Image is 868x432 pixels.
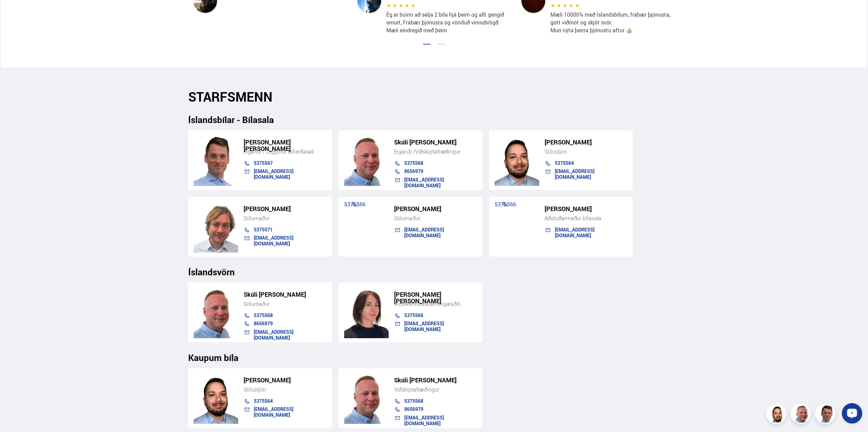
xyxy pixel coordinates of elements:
img: siFngHWaQ9KaOqBr.png [792,404,812,425]
img: FbJEzSuNWCJXmdc-.webp [816,404,836,425]
a: 5375567 [254,160,273,166]
span: ásetningaraðili [425,300,461,308]
a: [EMAIL_ADDRESS][DOMAIN_NAME] [404,176,444,188]
h5: [PERSON_NAME] [244,206,326,212]
span: ★ ★ ★ ★ ★ [550,2,580,9]
a: [EMAIL_ADDRESS][DOMAIN_NAME] [404,414,444,426]
h3: Kaupum bíla [188,352,680,363]
h5: [PERSON_NAME] [PERSON_NAME] [394,291,477,304]
div: Sölustjóri [244,386,326,393]
div: Eigandi / Löggiltur bifreiðasali [244,148,326,155]
a: 5375564 [555,160,574,166]
a: [EMAIL_ADDRESS][DOMAIN_NAME] [254,329,294,341]
a: 5375568 [404,398,423,404]
h5: [PERSON_NAME] [545,206,627,212]
div: Sölumaður [244,300,326,307]
img: siFngHWaQ9KaOqBr.png [344,135,389,186]
a: 5375571 [254,226,273,233]
a: 8656979 [254,320,273,327]
a: [EMAIL_ADDRESS][DOMAIN_NAME] [254,235,294,246]
iframe: LiveChat chat widget [836,400,865,429]
a: [EMAIL_ADDRESS][DOMAIN_NAME] [555,168,595,180]
div: Sölumaður [244,215,326,222]
img: nhp88E3Fdnt1Opn2.png [767,404,787,425]
h5: Skúli [PERSON_NAME] [394,377,477,383]
span: ★ ★ ★ ★ ★ [386,2,415,9]
p: Ég er búinn að selja 2 bíla hjá þeim og allt gengið smurt, Frábær þjónusta og vönduð vinnubrögð. ... [386,11,511,34]
h2: STARFSMENN [188,89,680,104]
a: 5375566 [404,312,423,318]
img: nhp88E3Fdnt1Opn2.png [495,135,539,186]
img: FbJEzSuNWCJXmdc-.webp [194,135,238,186]
a: [EMAIL_ADDRESS][DOMAIN_NAME] [555,226,595,238]
p: Mæli 10000% með Íslandsbílum, frábær þjónusta, gott viðmót og skjót svör. [550,11,675,27]
div: Aðstoðarmaður bílasala [545,215,627,222]
a: 5375566 [495,201,516,208]
h5: [PERSON_NAME] [244,377,326,383]
p: Mun nýta þeirra þjónustu aftur 👍🏼 [550,27,675,34]
h3: Íslandsbílar - Bílasala [188,115,680,125]
h5: Skúli [PERSON_NAME] [244,291,326,298]
h5: [PERSON_NAME] [PERSON_NAME] [244,139,326,152]
a: [EMAIL_ADDRESS][DOMAIN_NAME] [404,226,444,238]
h5: Skúli [PERSON_NAME] [394,139,477,145]
a: [EMAIL_ADDRESS][DOMAIN_NAME] [254,168,294,180]
img: nhp88E3Fdnt1Opn2.png [194,373,238,424]
a: [EMAIL_ADDRESS][DOMAIN_NAME] [404,320,444,332]
a: 8656979 [404,168,423,174]
div: Sölustjóri [545,148,627,155]
a: [EMAIL_ADDRESS][DOMAIN_NAME] [254,406,294,418]
span: Viðskiptafræðingur [415,148,460,155]
a: 5375564 [254,398,273,404]
div: Viðurkenndur [394,300,477,307]
a: 8656979 [404,406,423,412]
h5: [PERSON_NAME] [394,206,477,212]
img: m7PZdWzYfFvz2vuk.png [194,287,238,338]
h3: Íslandsvörn [188,267,680,277]
div: Eigandi / [394,148,477,155]
span: Viðskiptafræðingur [394,386,439,393]
img: m7PZdWzYfFvz2vuk.png [344,373,389,424]
div: Sölumaður [394,215,477,222]
img: SZ4H-t_Copy_of_C.png [194,201,238,253]
a: 5375568 [404,160,423,166]
h5: [PERSON_NAME] [545,139,627,145]
img: TiAwD7vhpwHUHg8j.png [344,287,389,338]
a: 5375568 [254,312,273,318]
a: 5375566 [344,201,366,208]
